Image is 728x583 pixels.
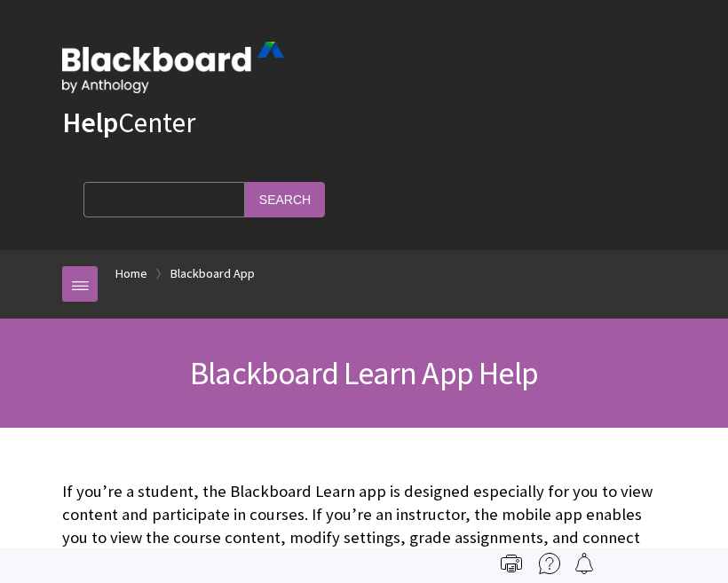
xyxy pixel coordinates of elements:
[115,263,147,285] a: Home
[190,353,538,393] span: Blackboard Learn App Help
[170,263,255,285] a: Blackboard App
[539,553,560,574] img: More help
[62,105,195,140] a: HelpCenter
[62,42,284,93] img: Blackboard by Anthology
[245,182,325,217] input: Search
[62,105,118,140] strong: Help
[574,553,595,574] img: Follow this page
[62,480,666,573] p: If you’re a student, the Blackboard Learn app is designed especially for you to view content and ...
[501,553,522,574] img: Print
